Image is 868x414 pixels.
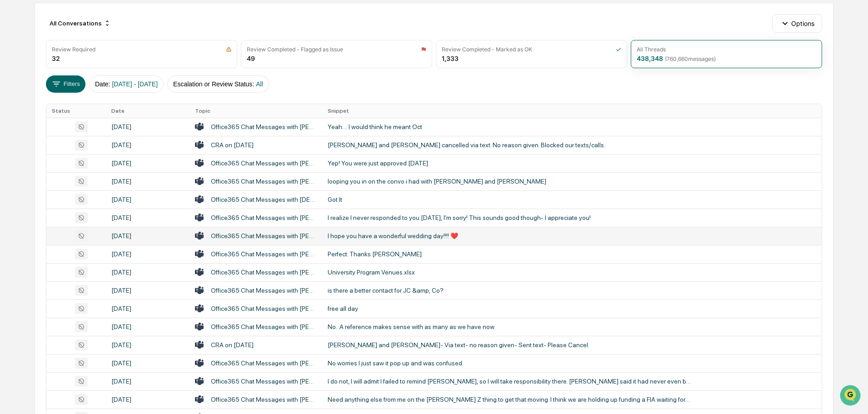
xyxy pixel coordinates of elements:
[46,75,85,93] button: Filters
[111,196,184,203] div: [DATE]
[31,70,149,79] div: Start new chat
[328,287,691,294] div: is there a better contact for JC &amp; Co?
[247,46,343,53] div: Review Completed - Flagged as Issue
[52,46,95,53] div: Review Required
[211,141,254,149] div: CRA on [DATE]
[328,269,691,276] div: University Program Venues.xlsx
[211,323,317,330] div: Office365 Chat Messages with [PERSON_NAME], [PERSON_NAME] [PERSON_NAME] on [DATE]
[211,196,317,203] div: Office365 Chat Messages with [DEMOGRAPHIC_DATA][PERSON_NAME], [PERSON_NAME] on [DATE]
[111,359,184,367] div: [DATE]
[211,160,317,167] div: Office365 Chat Messages with [PERSON_NAME], [PERSON_NAME] [PERSON_NAME] on [DATE]
[328,214,691,221] div: I realize I never responded to you [DATE], I'm sorry! This sounds good though- I appreciate you!
[442,46,532,53] div: Review Completed - Marked as OK
[328,378,691,385] div: I do not, I will admit I failed to remind [PERSON_NAME], so I will take responsibility there. [PE...
[5,111,62,127] a: 🖐️Preclearance
[111,269,184,276] div: [DATE]
[111,178,184,185] div: [DATE]
[167,75,269,93] button: Escalation or Review Status:All
[5,128,61,145] a: 🔎Data Lookup
[111,396,184,403] div: [DATE]
[18,132,57,141] span: Data Lookup
[328,341,691,349] div: [PERSON_NAME] and [PERSON_NAME]- Via text- no reason given- Sent text- Please Cancel.
[421,46,426,52] img: icon
[66,115,73,123] div: 🗄️
[637,55,716,62] div: 438,348
[328,123,691,130] div: Yeah.... I would think he meant Oct
[112,80,158,88] span: [DATE] - [DATE]
[90,154,110,161] span: Pylon
[9,19,165,34] p: How can we help?
[637,46,666,53] div: All Threads
[211,359,317,367] div: Office365 Chat Messages with [PERSON_NAME], [PERSON_NAME] on [DATE]
[328,359,691,367] div: No worries I just saw it pop up and was confused
[106,104,190,118] th: Date
[155,72,165,83] button: Start new chat
[75,115,113,124] span: Attestations
[322,104,822,118] th: Snippet
[190,104,322,118] th: Topic
[226,46,232,52] img: icon
[247,55,255,62] div: 49
[211,287,317,294] div: Office365 Chat Messages with [PERSON_NAME], [PERSON_NAME] on [DATE]
[111,287,184,294] div: [DATE]
[211,123,317,130] div: Office365 Chat Messages with [PERSON_NAME], [PERSON_NAME] on [DATE]
[111,250,184,258] div: [DATE]
[328,323,691,330] div: No. A reference makes sense with as many as we have now.
[211,396,317,403] div: Office365 Chat Messages with [PERSON_NAME], [PERSON_NAME] on [DATE]
[211,178,317,185] div: Office365 Chat Messages with [PERSON_NAME], [PERSON_NAME] on [DATE]
[31,79,115,86] div: We're available if you need us!
[256,80,263,88] span: All
[328,141,691,149] div: [PERSON_NAME] and [PERSON_NAME] cancelled via text. No reason given. Blocked our texts/calls.
[52,55,60,62] div: 32
[111,232,184,239] div: [DATE]
[211,250,317,258] div: Office365 Chat Messages with [PERSON_NAME], [PERSON_NAME] on [DATE]
[111,160,184,167] div: [DATE]
[211,269,317,276] div: Office365 Chat Messages with [PERSON_NAME], [PERSON_NAME] on [DATE]
[616,46,621,52] img: icon
[328,196,691,203] div: Got It
[62,111,116,127] a: 🗄️Attestations
[328,250,691,258] div: Perfect. Thanks [PERSON_NAME].
[111,378,184,385] div: [DATE]
[665,55,716,62] span: ( 760,660 messages)
[111,123,184,130] div: [DATE]
[211,341,254,349] div: CRA on [DATE]
[211,378,317,385] div: Office365 Chat Messages with [PERSON_NAME], [PERSON_NAME] on [DATE]
[211,305,317,312] div: Office365 Chat Messages with [PERSON_NAME], [PERSON_NAME] on [DATE]
[328,178,691,185] div: looping you in on the convo i had with [PERSON_NAME] and [PERSON_NAME]
[211,232,317,239] div: Office365 Chat Messages with [PERSON_NAME], [PERSON_NAME] on [DATE]
[89,75,164,93] button: Date:[DATE] - [DATE]
[442,55,459,62] div: 1,333
[111,323,184,330] div: [DATE]
[9,70,25,86] img: 1746055101610-c473b297-6a78-478c-a979-82029cc54cd1
[111,341,184,349] div: [DATE]
[111,141,184,149] div: [DATE]
[328,305,691,312] div: free all day
[46,104,105,118] th: Status
[46,16,115,30] div: All Conversations
[328,396,691,403] div: Need anything else from me on the [PERSON_NAME] Z thing to get that moving. I think we are holdin...
[18,115,59,124] span: Preclearance
[328,160,691,167] div: Yep! You were just approved [DATE].
[111,214,184,221] div: [DATE]
[111,305,184,312] div: [DATE]
[64,154,110,161] a: Powered byPylon
[211,214,317,221] div: Office365 Chat Messages with [PERSON_NAME], [PERSON_NAME] on [DATE]
[839,384,863,409] iframe: Open customer support
[772,14,822,32] button: Options
[328,232,691,239] div: I hope you have a wonderful wedding day!!!! ❤️
[9,115,16,123] div: 🖐️
[9,133,16,140] div: 🔎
